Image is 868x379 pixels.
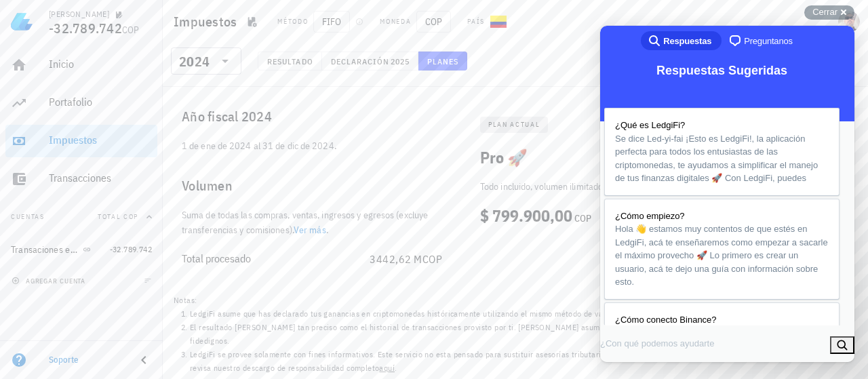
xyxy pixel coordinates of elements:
[5,163,157,195] a: Transacciones
[190,321,857,348] li: El resultado [PERSON_NAME] tan preciso como el historial de transacciones provisto por ti. [PERSO...
[190,348,857,375] li: LedgiFi se provee solamente con fines informativos. Este servicio no esta pensado para sustituir ...
[5,201,157,233] button: CuentasTotal COP
[267,56,313,66] span: Resultado
[179,55,210,68] div: 2024
[190,307,857,321] li: LedgiFi asume que has declarado tus ganancias en criptomonedas históricamente utilizando el mismo...
[171,47,241,75] div: 2024
[416,11,451,33] span: COP
[600,26,854,362] iframe: Help Scout Beacon - Live Chat, Contact Form, and Knowledge Base
[49,58,152,71] div: Inicio
[370,252,422,266] span: 3442,62 M
[49,9,109,20] div: [PERSON_NAME]
[480,205,572,226] span: $ 799.900,00
[49,355,125,365] div: Soporte
[490,14,507,30] div: CO-icon
[182,252,370,265] div: Total procesado
[258,52,322,71] button: Resultado
[330,56,390,66] span: Declaración
[174,11,242,33] h1: Impuestos
[379,363,395,373] a: aquí
[5,233,157,266] a: Transaciones en Binance -32.789.742
[8,274,92,287] button: agregar cuenta
[390,56,410,66] span: 2025
[313,11,350,33] span: FIFO
[467,16,485,27] div: País
[122,24,140,36] span: COP
[418,52,468,71] button: Planes
[4,277,239,378] a: ¿Cómo conecto Binance?
[804,5,854,20] button: Cerrar
[110,244,152,254] span: -32.789.742
[15,289,117,299] span: ¿Cómo conecto Binance?
[171,207,469,237] div: Suma de todas las compras, ventas, ingresos y egresos (excluye transferencias y comisiones). .
[11,11,33,33] img: LedgiFi
[422,252,443,266] span: COP
[480,179,605,194] p: Todo incluido, volumen ilimitado
[49,172,152,184] div: Transacciones
[14,277,85,285] span: agregar cuenta
[98,212,138,221] span: Total COP
[171,138,469,164] div: 1 de ene de 2024 al 31 de dic de 2024.
[49,96,152,108] div: Portafolio
[171,164,469,207] div: Volumen
[294,224,326,236] a: Ver más
[5,49,157,81] a: Inicio
[380,16,411,27] div: Moneda
[574,212,591,224] span: COP
[488,117,540,133] span: plan actual
[5,125,157,157] a: Impuestos
[480,146,528,168] span: Pro 🚀
[322,52,418,71] button: Declaración 2025
[49,19,122,37] span: -32.789.742
[171,95,469,138] div: Año fiscal 2024
[812,7,837,17] span: Cerrar
[5,87,157,119] a: Portafolio
[838,11,860,33] div: avatar
[277,16,308,27] div: Método
[49,134,152,146] div: Impuestos
[11,244,80,256] div: Transaciones en Binance
[163,290,868,379] footer: Notas:
[427,56,459,66] span: Planes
